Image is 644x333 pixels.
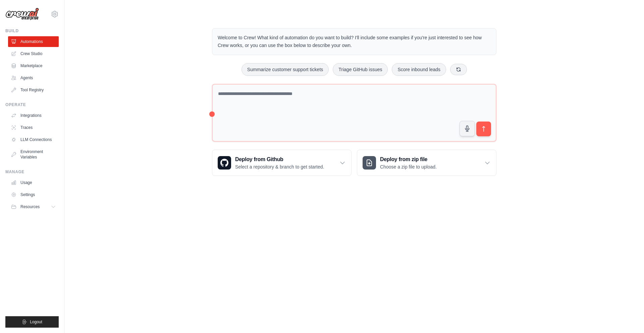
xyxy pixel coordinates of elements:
[380,155,437,163] h3: Deploy from zip file
[8,73,59,83] a: Agents
[8,60,59,71] a: Marketplace
[241,63,329,76] button: Summarize customer support tickets
[8,36,59,47] a: Automations
[30,319,42,325] span: Logout
[5,102,59,107] div: Operate
[218,34,491,49] p: Welcome to Crew! What kind of automation do you want to build? I'll include some examples if you'...
[8,85,59,95] a: Tool Registry
[8,48,59,59] a: Crew Studio
[8,146,59,162] a: Environment Variables
[8,122,59,133] a: Traces
[8,177,59,188] a: Usage
[8,134,59,145] a: LLM Connections
[5,316,59,328] button: Logout
[333,63,388,76] button: Triage GitHub issues
[235,163,324,170] p: Select a repository & branch to get started.
[8,189,59,200] a: Settings
[8,110,59,121] a: Integrations
[5,28,59,34] div: Build
[8,201,59,212] button: Resources
[380,163,437,170] p: Choose a zip file to upload.
[5,169,59,175] div: Manage
[5,8,39,20] img: Logo
[20,204,40,209] span: Resources
[235,155,324,163] h3: Deploy from Github
[392,63,446,76] button: Score inbound leads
